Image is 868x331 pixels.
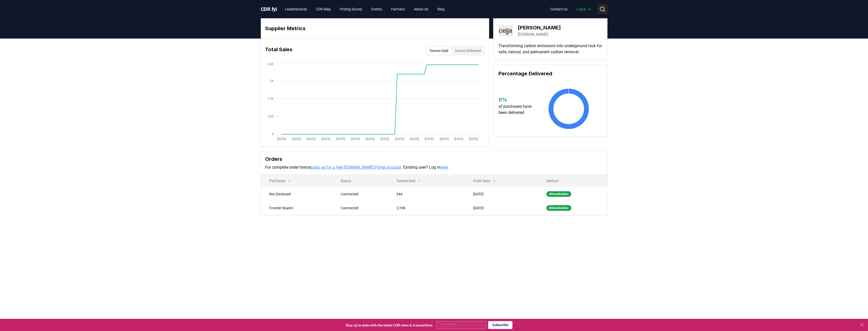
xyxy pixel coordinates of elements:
[341,205,384,211] div: Contracted
[265,46,292,56] h3: Total Sales
[267,62,274,66] tspan: 2.6K
[546,5,595,14] nav: Main
[498,43,602,55] p: Transforming carbon emissions into underground rock for safe, natural, and permanent carbon removal.
[465,187,538,201] td: [DATE]
[388,201,465,215] td: 2,198
[498,96,536,103] h3: 0 %
[268,115,274,118] tspan: 650
[454,137,463,141] tspan: [DATE]
[542,178,603,183] p: Method
[498,24,513,38] img: Cella-logo
[410,137,419,141] tspan: [DATE]
[337,178,384,183] p: Status
[261,6,277,13] a: CDR.fyi
[410,5,432,14] a: About Us
[281,5,311,14] a: Leaderboards
[267,97,274,100] tspan: 1.3K
[265,164,603,170] p: For complete order history, . Existing user? Log in .
[465,201,538,215] td: [DATE]
[518,31,548,38] a: [DOMAIN_NAME]
[281,5,449,14] nav: Main
[366,137,375,141] tspan: [DATE]
[292,137,301,141] tspan: [DATE]
[261,6,277,12] span: CDR fyi
[265,25,485,32] h3: Supplier Metrics
[272,132,274,136] tspan: 0
[261,187,333,201] td: Not Disclosed
[572,5,595,14] a: Log in
[265,176,296,186] button: Purchaser
[439,137,448,141] tspan: [DATE]
[336,5,366,14] a: Pricing Survey
[498,103,536,116] p: of purchases have been delivered
[498,70,602,77] h3: Percentage Delivered
[433,5,449,14] a: Blog
[380,137,389,141] tspan: [DATE]
[336,137,345,141] tspan: [DATE]
[277,137,286,141] tspan: [DATE]
[261,201,333,215] td: Frontier Buyers
[426,47,451,55] button: Tonnes Sold
[546,191,571,197] div: Mineralization
[577,7,591,12] span: Log in
[425,137,434,141] tspan: [DATE]
[307,137,316,141] tspan: [DATE]
[270,6,272,12] span: .
[392,176,426,186] button: Tonnes Sold
[469,176,500,186] button: Order Date
[270,79,274,83] tspan: 2K
[388,187,465,201] td: 344
[312,5,335,14] a: CDR Map
[387,5,409,14] a: Partners
[518,24,561,31] h3: [PERSON_NAME]
[265,155,603,163] h3: Orders
[321,137,330,141] tspan: [DATE]
[546,5,571,14] a: Contact us
[395,137,404,141] tspan: [DATE]
[367,5,386,14] a: Events
[451,47,484,55] button: Tonnes Delivered
[469,137,478,141] tspan: [DATE]
[440,165,448,170] a: here
[546,205,571,211] div: Mineralization
[351,137,360,141] tspan: [DATE]
[341,191,384,197] div: Contracted
[312,165,401,170] a: sign up for a free [DOMAIN_NAME] Portal account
